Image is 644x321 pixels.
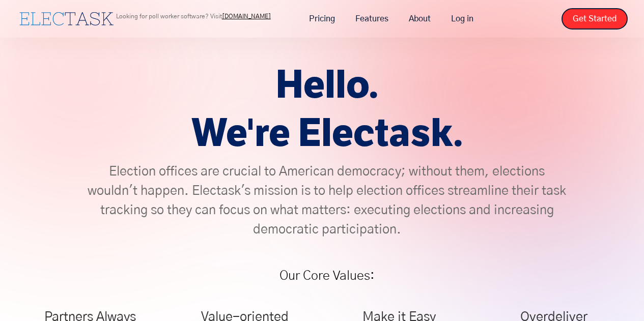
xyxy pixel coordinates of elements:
[116,13,271,19] p: Looking for poll worker software? Visit
[441,8,484,30] a: Log in
[88,162,566,240] p: Election offices are crucial to American democracy; without them, elections wouldn't happen. Elec...
[88,61,566,157] h1: Hello. We're Electask.
[299,8,345,30] a: Pricing
[222,13,271,19] a: [DOMAIN_NAME]
[88,260,566,292] h1: Our Core Values:
[345,8,399,30] a: Features
[562,8,628,30] a: Get Started
[399,8,441,30] a: About
[17,10,116,28] a: home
